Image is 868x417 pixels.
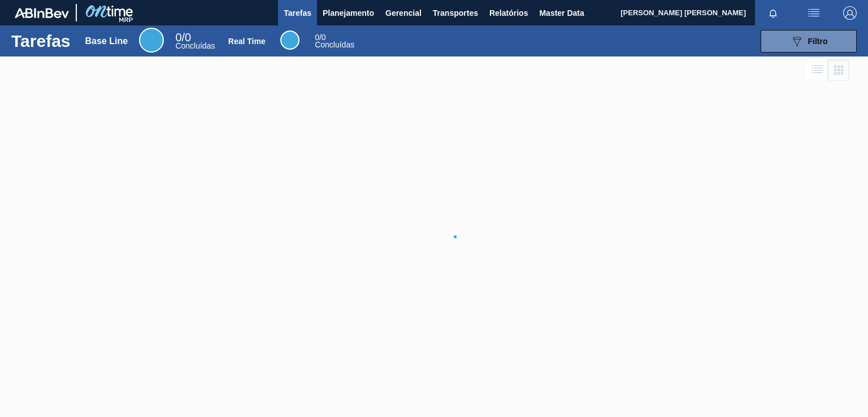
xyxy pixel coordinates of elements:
[11,34,71,47] h1: Tarefas
[175,31,191,44] span: / 0
[539,6,584,20] span: Master Data
[175,33,215,50] div: Base Line
[175,31,181,44] span: 0
[280,31,300,50] div: Real Time
[15,8,69,18] img: TNhmsLtSVTkK8tSr43FrP2fwEKptu5GPRR3wAAAABJRU5ErkJggg==
[284,6,311,20] span: Tarefas
[139,28,164,53] div: Base Line
[755,5,791,21] button: Notificações
[175,41,215,50] span: Concluídas
[228,37,266,46] div: Real Time
[85,36,128,46] div: Base Line
[761,30,857,53] button: Filtro
[489,6,528,20] span: Relatórios
[323,6,374,20] span: Planejamento
[843,6,857,20] img: Logout
[385,6,422,20] span: Gerencial
[315,34,354,49] div: Real Time
[315,40,354,49] span: Concluídas
[808,37,828,46] span: Filtro
[315,33,325,42] span: / 0
[807,6,821,20] img: userActions
[315,33,319,42] span: 0
[433,6,478,20] span: Transportes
